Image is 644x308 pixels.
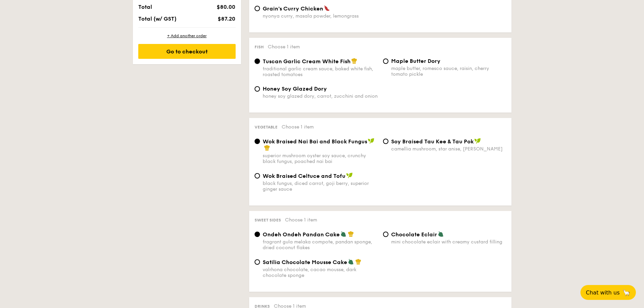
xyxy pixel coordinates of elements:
[255,173,260,179] input: Wok Braised Celtuce and Tofublack fungus, diced carrot, goji berry, superior ginger sauce
[255,232,260,237] input: Ondeh Ondeh Pandan Cakefragrant gula melaka compote, pandan sponge, dried coconut flakes
[391,239,506,245] div: mini chocolate eclair with creamy custard filling
[255,259,260,265] input: Satilia Chocolate Mousse Cakevalrhona chocolate, cacao mousse, dark chocolate sponge
[438,231,444,237] img: icon-vegetarian.fe4039eb.svg
[138,4,152,10] span: Total
[383,232,388,237] input: Chocolate Eclairmini chocolate eclair with creamy custard filling
[255,139,260,144] input: Wok Braised Nai Bai and Black Fungussuperior mushroom oyster soy sauce, crunchy black fungus, poa...
[391,231,437,238] span: Chocolate Eclair
[263,86,327,92] span: Honey Soy Glazed Dory
[391,66,506,77] div: maple butter, romesco sauce, raisin, cherry tomato pickle
[263,239,378,251] div: fragrant gula melaka compote, pandan sponge, dried coconut flakes
[391,138,474,145] span: ⁠Soy Braised Tau Kee & Tau Pok
[138,16,176,22] span: Total (w/ GST)
[263,66,378,77] div: traditional garlic cream sauce, baked white fish, roasted tomatoes
[383,58,388,64] input: Maple Butter Dorymaple butter, romesco sauce, raisin, cherry tomato pickle
[263,181,378,192] div: black fungus, diced carrot, goji berry, superior ginger sauce
[263,153,378,164] div: superior mushroom oyster soy sauce, crunchy black fungus, poached nai bai
[255,6,260,11] input: Grain's Curry Chickennyonya curry, masala powder, lemongrass
[263,231,340,238] span: Ondeh Ondeh Pandan Cake
[474,138,481,144] img: icon-vegan.f8ff3823.svg
[580,285,636,300] button: Chat with us🦙
[263,138,367,145] span: Wok Braised Nai Bai and Black Fungus
[282,124,314,130] span: Choose 1 item
[263,173,345,179] span: Wok Braised Celtuce and Tofu
[586,289,620,296] span: Chat with us
[383,139,388,144] input: ⁠Soy Braised Tau Kee & Tau Pokcamellia mushroom, star anise, [PERSON_NAME]
[138,44,236,59] div: Go to checkout
[346,172,353,179] img: icon-vegan.f8ff3823.svg
[348,259,354,265] img: icon-vegetarian.fe4039eb.svg
[264,145,270,151] img: icon-chef-hat.a58ddaea.svg
[218,16,235,22] span: $87.20
[255,86,260,92] input: Honey Soy Glazed Doryhoney soy glazed dory, carrot, zucchini and onion
[263,267,378,278] div: valrhona chocolate, cacao mousse, dark chocolate sponge
[391,58,440,64] span: Maple Butter Dory
[351,58,357,64] img: icon-chef-hat.a58ddaea.svg
[263,5,323,12] span: Grain's Curry Chicken
[340,231,347,237] img: icon-vegetarian.fe4039eb.svg
[138,33,236,39] div: + Add another order
[263,13,378,19] div: nyonya curry, masala powder, lemongrass
[263,93,378,99] div: honey soy glazed dory, carrot, zucchini and onion
[622,289,630,297] span: 🦙
[263,259,347,265] span: Satilia Chocolate Mousse Cake
[255,218,281,222] span: Sweet sides
[255,45,264,49] span: Fish
[368,138,375,144] img: icon-vegan.f8ff3823.svg
[255,125,278,129] span: Vegetable
[263,58,351,65] span: Tuscan Garlic Cream White Fish
[348,231,354,237] img: icon-chef-hat.a58ddaea.svg
[255,58,260,64] input: Tuscan Garlic Cream White Fishtraditional garlic cream sauce, baked white fish, roasted tomatoes
[391,146,506,152] div: camellia mushroom, star anise, [PERSON_NAME]
[217,4,235,10] span: $80.00
[324,5,330,11] img: icon-spicy.37a8142b.svg
[285,217,317,223] span: Choose 1 item
[355,259,361,265] img: icon-chef-hat.a58ddaea.svg
[268,44,300,50] span: Choose 1 item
